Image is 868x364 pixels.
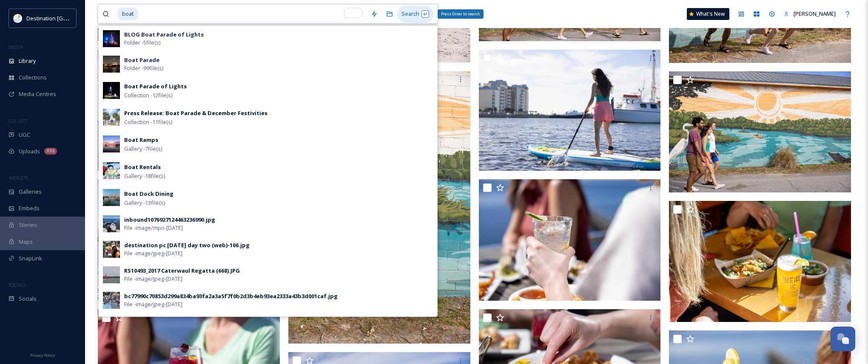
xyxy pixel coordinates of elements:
img: Panama City - Uncle Ernie's - Close up 3 girls smiling at table 2 - 2024 (Orange Video).jpg [98,179,280,301]
span: Collection - 11 file(s) [124,118,172,126]
span: Media Centres [19,90,56,98]
a: What's New [687,8,729,20]
span: Privacy Policy [30,353,55,358]
img: a0ec5d16-6017-4008-88c5-71d0acef924e.jpg [103,266,120,283]
span: Gallery - 18 file(s) [124,172,165,180]
span: COLLECT [9,118,27,124]
span: WIDGETS [9,175,28,181]
input: To enrich screen reader interactions, please activate Accessibility in Grammarly extension settings [139,5,367,23]
a: [PERSON_NAME] [780,6,840,22]
span: File - image/jpeg - [DATE] [124,275,182,283]
img: 9c66f4234f6c5c442d3fa9428b040b03297a0fe18a5b1cecd2b47d2925ce7325.jpg [103,162,120,179]
img: Panama City - St. Andrew's Bay- 3 people paddle boarding 2 - 2024 (Orange Video).jpg [98,50,280,171]
span: Collection - 12 file(s) [124,91,172,99]
a: Privacy Policy [30,350,55,360]
img: a00af2a6-fad5-4dad-9118-06f2bb77861f.jpg [103,56,120,73]
img: Panama City - El Weirdo - Close up of El Weirdo drink - 2024 (Orange Video).jpg [669,201,851,322]
span: Maps [19,238,33,246]
span: File - image/mpo - [DATE] [124,224,183,232]
button: Open Chat [831,327,855,351]
span: Gallery - 7 file(s) [124,145,162,153]
div: inbound1076927124463236990.jpg [124,216,215,224]
span: Uploads [19,147,40,155]
span: Collections [19,73,47,82]
span: Gallery - 13 file(s) [124,199,165,207]
div: RS10493_2017 Caterwaul Regatta (668).JPG [124,267,240,275]
span: Socials [19,295,37,303]
img: d9056575-5082-4980-a3d6-db2abe2739f0.jpg [103,30,120,47]
img: Panama City - Mural Trail- 3 people walking in front of sun mural - 2024 (Orange Video).jpg [669,71,851,193]
span: [PERSON_NAME] [794,10,836,17]
span: Folder - 5 file(s) [124,39,160,47]
span: Folder - 99 file(s) [124,64,163,72]
img: c688fbfc-97b6-47e2-b02f-7451b2f0804d.jpg [103,82,120,99]
div: bc77990c70853d299a834ba93fa2a3a5f7f0b2d3b4eb93ea2333a43b3d001caf.jpg [124,292,338,300]
strong: Boat Dock Dining [124,190,174,198]
strong: Boat Parade [124,56,159,64]
span: File - image/jpeg - [DATE] [124,249,182,257]
span: SnapLink [19,254,42,262]
strong: Press Release: Boat Parade & December Festivities [124,109,268,117]
span: Stories [19,221,37,229]
div: 998 [44,148,57,155]
span: boat [118,8,138,20]
img: Panama City - Uncle Ernie's - Close up of girl holding clear drink - 2024 (Orange Video).jpg [479,179,661,301]
img: 652f17a4-73aa-4798-ba30-6533a6889831.jpg [103,109,120,126]
img: download.png [14,14,22,23]
span: Library [19,57,36,65]
img: 7fe6c86e-f3aa-41e1-a918-0f98b19c4125.jpg [103,292,120,309]
span: Destination [GEOGRAPHIC_DATA] [26,14,111,22]
img: Panama City - St. Andrew's Bay - Girl paddle boarding - 2024 (Orange Video).jpg [479,50,661,171]
strong: BLOG Boat Parade of Lights [124,31,204,38]
span: UGC [19,131,30,139]
strong: Boat Rentals [124,163,161,171]
span: SOCIALS [9,282,26,288]
img: e16716756ab46addd6bc072eef9bd2ba5820173002ec3653e4e46ade729f2d5b.jpg [103,189,120,206]
strong: Boat Parade of Lights [124,82,187,90]
img: aedb4b79-0f0f-4a98-9266-98d5ab6bee13.jpg [103,241,120,258]
span: Embeds [19,204,40,212]
div: Press Enter to search [438,9,484,19]
span: Galleries [19,188,42,196]
div: destination pc [DATE] day two (web)-106.jpg [124,241,250,249]
img: 4318ca67e44192bea4c1760c8ceda5c3f45f8e5029a08885a064516ff77e2319.jpg [103,135,120,152]
img: bf519493-a2f4-47c8-af44-419721a8a512.jpg [103,215,120,232]
strong: Boat Ramps [124,136,158,144]
div: Search [397,6,433,22]
span: MEDIA [9,44,23,50]
span: File - image/jpeg - [DATE] [124,300,182,308]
